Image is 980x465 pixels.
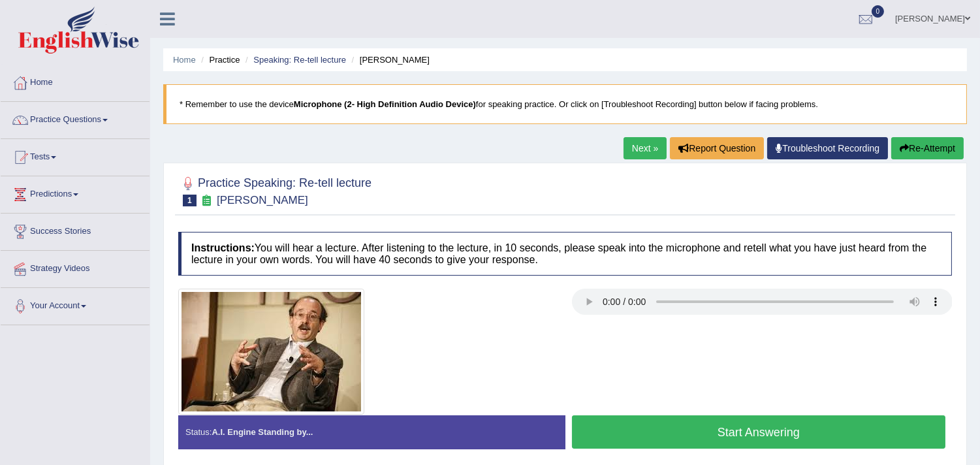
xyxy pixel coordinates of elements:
button: Report Question [670,137,764,159]
strong: A.I. Engine Standing by... [212,427,313,437]
a: Predictions [1,176,150,209]
h2: Practice Speaking: Re-tell lecture [178,174,371,206]
a: Home [1,65,150,97]
a: Troubleshoot Recording [767,137,888,159]
li: Practice [198,54,240,66]
span: 1 [183,195,197,206]
b: Microphone (2- High Definition Audio Device) [294,99,476,109]
a: Tests [1,139,150,172]
div: Status: [178,415,565,449]
a: Home [173,55,196,65]
a: Next » [624,137,667,159]
a: Your Account [1,288,150,321]
a: Speaking: Re-tell lecture [253,55,346,65]
blockquote: * Remember to use the device for speaking practice. Or click on [Troubleshoot Recording] button b... [163,84,967,124]
b: Instructions: [191,242,255,253]
a: Practice Questions [1,102,150,135]
a: Strategy Videos [1,251,150,283]
small: Exam occurring question [200,195,213,207]
a: Success Stories [1,214,150,246]
h4: You will hear a lecture. After listening to the lecture, in 10 seconds, please speak into the mic... [178,232,952,276]
button: Start Answering [572,415,946,449]
button: Re-Attempt [891,137,964,159]
small: [PERSON_NAME] [217,194,308,206]
li: [PERSON_NAME] [349,54,430,66]
span: 0 [872,5,885,18]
